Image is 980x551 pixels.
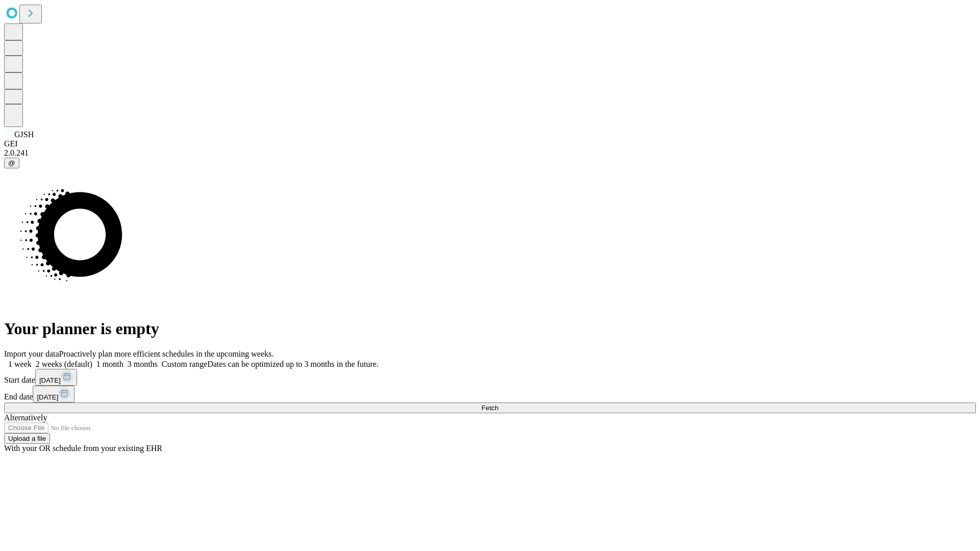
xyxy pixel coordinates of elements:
div: Start date [4,369,976,386]
span: Import your data [4,349,59,358]
span: 3 months [128,360,158,368]
div: GEI [4,139,976,148]
span: [DATE] [37,393,58,401]
button: Upload a file [4,433,50,444]
button: Fetch [4,403,976,413]
span: 1 week [8,360,32,368]
button: [DATE] [35,369,77,386]
span: 2 weeks (default) [36,360,92,368]
span: 1 month [96,360,124,368]
span: Custom range [162,360,207,368]
h1: Your planner is empty [4,319,976,338]
span: Dates can be optimized up to 3 months in the future. [207,360,378,368]
span: Fetch [481,404,498,412]
span: Alternatively [4,413,47,422]
div: End date [4,386,976,403]
span: [DATE] [39,377,61,384]
button: [DATE] [33,386,75,403]
span: With your OR schedule from your existing EHR [4,444,162,453]
span: @ [8,159,15,167]
span: Proactively plan more efficient schedules in the upcoming weeks. [59,349,274,358]
div: 2.0.241 [4,148,976,158]
button: @ [4,158,19,168]
span: GJSH [14,130,34,139]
